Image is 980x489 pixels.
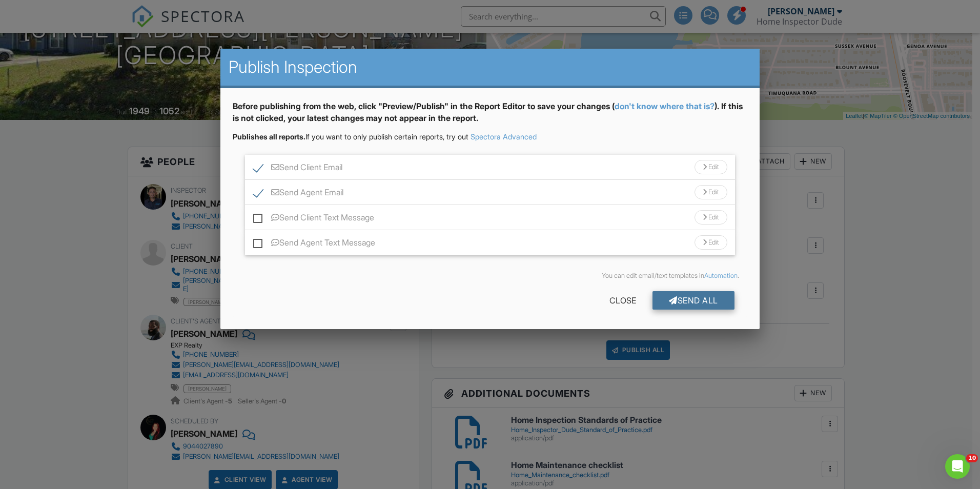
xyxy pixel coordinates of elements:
[695,160,727,174] div: Edit
[695,235,727,250] div: Edit
[615,101,714,111] a: don't know where that is?
[233,100,747,132] div: Before publishing from the web, click "Preview/Publish" in the Report Editor to save your changes...
[253,213,374,226] label: Send Client Text Message
[945,454,970,479] iframe: Intercom live chat
[704,272,738,279] a: Automation
[233,132,305,141] strong: Publishes all reports.
[652,291,734,310] div: Send All
[695,210,727,225] div: Edit
[253,238,375,251] label: Send Agent Text Message
[253,188,343,200] label: Send Agent Email
[253,162,342,175] label: Send Client Email
[229,57,751,77] h2: Publish Inspection
[593,291,652,310] div: Close
[695,185,727,199] div: Edit
[241,272,739,280] div: You can edit email/text templates in .
[233,132,468,141] span: If you want to only publish certain reports, try out
[471,132,537,141] a: Spectora Advanced
[966,454,978,462] span: 10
